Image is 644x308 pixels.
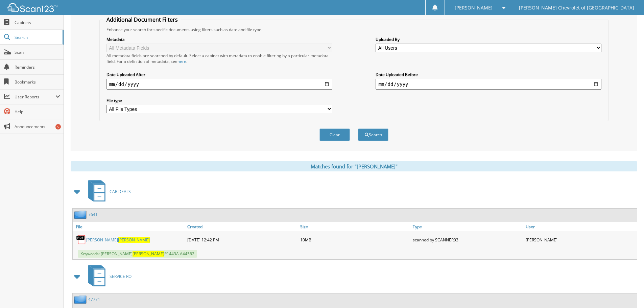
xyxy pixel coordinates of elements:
[106,72,332,77] label: Date Uploaded After
[133,251,164,257] span: [PERSON_NAME]
[524,233,637,246] div: [PERSON_NAME]
[73,222,186,231] a: File
[455,6,493,10] span: [PERSON_NAME]
[7,3,57,12] img: scan123-logo-white.svg
[376,37,601,42] label: Uploaded By
[106,53,332,64] div: All metadata fields are searched by default. Select a cabinet with metadata to enable filtering b...
[177,58,186,64] a: here
[358,128,388,141] button: Search
[110,189,131,194] span: CAR DEALS
[15,79,60,85] span: Bookmarks
[86,237,150,243] a: [PERSON_NAME][PERSON_NAME]
[376,72,601,77] label: Date Uploaded Before
[319,128,350,141] button: Clear
[524,222,637,231] a: User
[106,98,332,103] label: File type
[299,233,411,246] div: 10MB
[15,94,55,100] span: User Reports
[88,297,100,302] a: 47771
[376,79,601,90] input: end
[106,79,332,90] input: start
[411,233,524,246] div: scanned by SCANNER03
[411,222,524,231] a: Type
[118,237,150,243] span: [PERSON_NAME]
[610,276,644,308] iframe: Chat Widget
[74,295,88,304] img: folder2.png
[78,250,197,258] span: Keywords: [PERSON_NAME] P1443A A44562
[74,210,88,219] img: folder2.png
[84,178,131,205] a: CAR DEALS
[15,124,60,129] span: Announcements
[71,161,637,171] div: Matches found for "[PERSON_NAME]"
[15,64,60,70] span: Reminders
[519,6,634,10] span: [PERSON_NAME] Chevrolet of [GEOGRAPHIC_DATA]
[103,27,605,32] div: Enhance your search for specific documents using filters such as date and file type.
[76,235,86,245] img: PDF.png
[186,222,299,231] a: Created
[15,20,60,25] span: Cabinets
[84,263,132,290] a: SERVICE RO
[88,212,98,217] a: 7641
[103,16,181,23] legend: Additional Document Filters
[55,124,61,129] div: 5
[299,222,411,231] a: Size
[186,233,299,246] div: [DATE] 12:42 PM
[15,34,59,40] span: Search
[15,49,60,55] span: Scan
[106,37,332,42] label: Metadata
[110,274,132,279] span: SERVICE RO
[15,109,60,115] span: Help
